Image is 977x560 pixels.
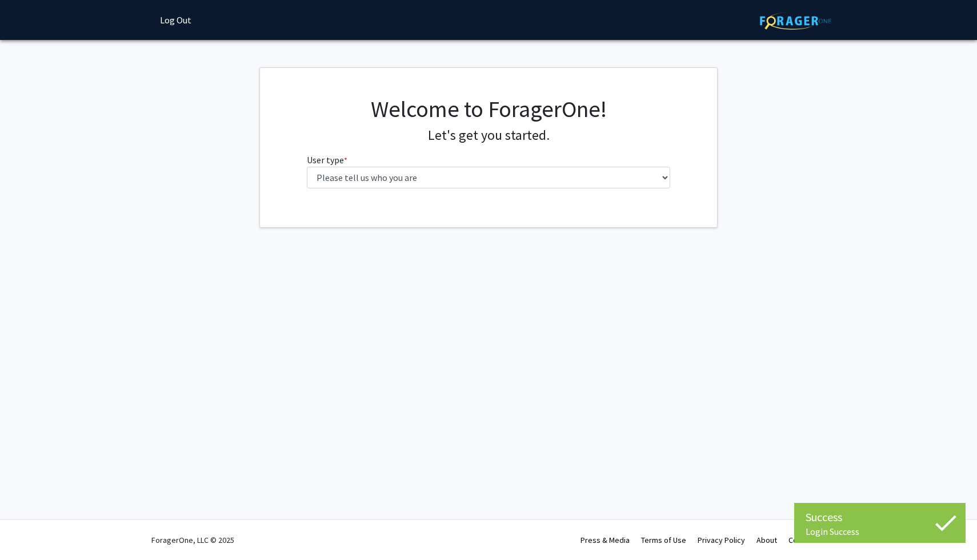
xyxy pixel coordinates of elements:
[756,535,777,545] a: About
[151,520,234,560] div: ForagerOne, LLC © 2025
[806,526,954,537] div: Login Success
[698,535,745,545] a: Privacy Policy
[580,535,630,545] a: Press & Media
[806,509,954,526] div: Success
[307,95,671,123] h1: Welcome to ForagerOne!
[307,153,347,167] label: User type
[760,12,831,30] img: ForagerOne Logo
[307,127,671,144] h4: Let's get you started.
[788,535,826,545] a: Contact Us
[641,535,686,545] a: Terms of Use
